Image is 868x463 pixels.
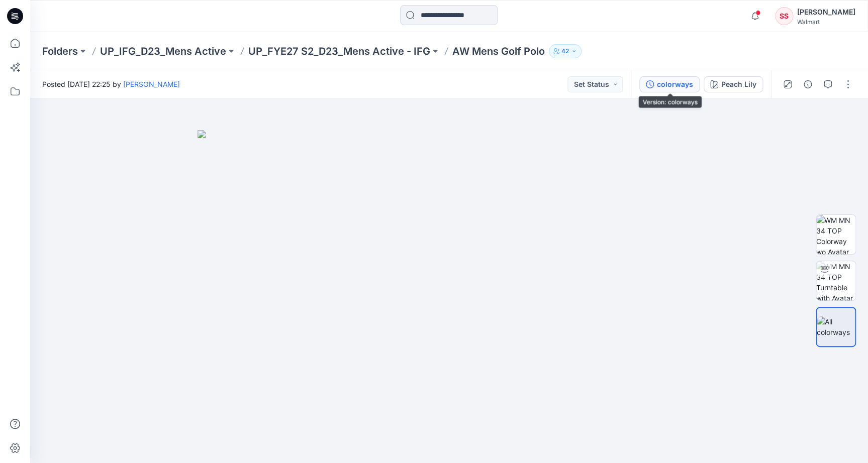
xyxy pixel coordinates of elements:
button: Details [800,76,816,92]
div: colorways [657,79,693,90]
a: UP_IFG_D23_Mens Active [100,44,226,58]
a: Folders [42,44,78,58]
img: WM MN 34 TOP Turntable with Avatar [816,261,855,300]
button: 42 [549,44,582,58]
p: AW Mens Golf Polo [452,44,545,58]
a: UP_FYE27 S2_D23_Mens Active - IFG [248,44,430,58]
a: [PERSON_NAME] [123,80,180,88]
img: eyJhbGciOiJIUzI1NiIsImtpZCI6IjAiLCJzbHQiOiJzZXMiLCJ0eXAiOiJKV1QifQ.eyJkYXRhIjp7InR5cGUiOiJzdG9yYW... [198,130,700,463]
button: colorways [639,76,700,92]
img: WM MN 34 TOP Colorway wo Avatar [816,215,855,254]
button: Peach Lily [704,76,763,92]
div: Peach Lily [721,79,756,90]
div: SS [775,7,793,25]
p: 42 [561,46,569,57]
div: [PERSON_NAME] [797,6,855,18]
div: Walmart [797,18,855,26]
span: Posted [DATE] 22:25 by [42,79,180,89]
img: All colorways [817,316,855,337]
